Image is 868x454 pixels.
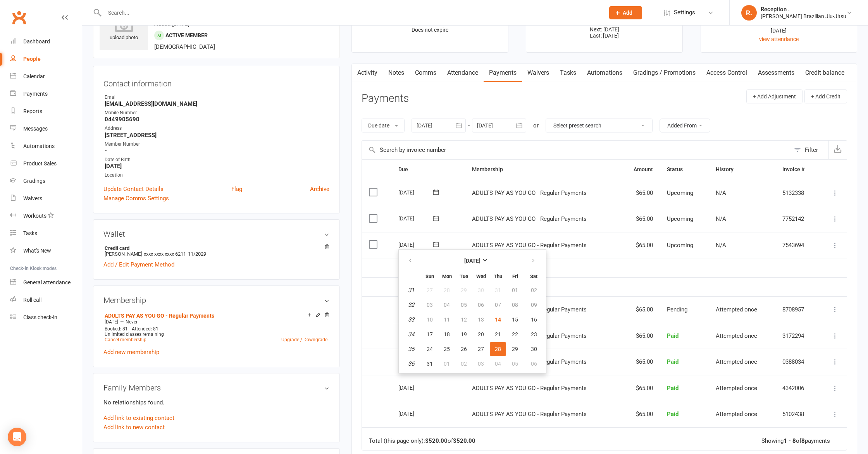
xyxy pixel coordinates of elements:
[805,145,818,155] div: Filter
[310,184,329,194] a: Archive
[103,244,329,258] li: [PERSON_NAME]
[105,94,329,101] div: Email
[746,89,803,103] button: + Add Adjustment
[408,301,414,308] em: 32
[102,7,599,18] input: Search...
[103,349,159,356] a: Add new membership
[775,296,819,323] td: 8708957
[775,323,819,349] td: 3172294
[620,232,660,258] td: $65.00
[512,273,518,279] small: Friday
[444,361,450,367] span: 01
[456,357,472,371] button: 02
[667,189,693,196] span: Upcoming
[439,357,455,371] button: 01
[408,316,414,323] em: 33
[472,242,587,249] span: ADULTS PAY AS YOU GO - Regular Payments
[23,143,55,149] div: Automations
[105,319,118,325] span: [DATE]
[103,413,174,423] a: Add link to existing contact
[352,64,383,82] a: Activity
[23,160,57,167] div: Product Sales
[460,273,468,279] small: Tuesday
[623,10,632,16] span: Add
[422,357,438,371] button: 31
[412,27,448,33] span: Does not expire
[620,401,660,427] td: $65.00
[524,327,544,341] button: 23
[105,147,329,154] strong: -
[775,349,819,375] td: 0388034
[775,401,819,427] td: 5102438
[473,357,489,371] button: 03
[23,178,45,184] div: Gradings
[753,64,800,82] a: Assessments
[761,6,846,13] div: Reception .
[456,327,472,341] button: 19
[620,180,660,206] td: $65.00
[422,342,438,356] button: 24
[10,138,82,155] a: Automations
[23,91,48,97] div: Payments
[105,326,128,332] span: Booked: 81
[442,64,484,82] a: Attendance
[741,5,757,21] div: R.
[398,284,812,291] div: [DATE]
[369,438,475,444] div: Total (this page only): of
[512,361,518,367] span: 05
[105,172,329,179] div: Location
[495,361,501,367] span: 04
[105,132,329,139] strong: [STREET_ADDRESS]
[439,327,455,341] button: 18
[23,56,41,62] div: People
[105,100,329,107] strong: [EMAIL_ADDRESS][DOMAIN_NAME]
[10,155,82,172] a: Product Sales
[444,331,450,337] span: 18
[439,342,455,356] button: 25
[531,316,537,323] span: 16
[674,4,695,21] span: Settings
[667,411,679,418] span: Paid
[103,260,174,269] a: Add / Edit Payment Method
[165,32,208,38] span: Active member
[524,357,544,371] button: 06
[23,213,46,219] div: Workouts
[667,242,693,249] span: Upcoming
[9,8,29,27] a: Clubworx
[461,346,467,352] span: 26
[512,346,518,352] span: 29
[23,126,48,132] div: Messages
[761,13,846,20] div: [PERSON_NAME] Brazilian Jiu-Jitsu
[531,331,537,337] span: 23
[667,215,693,222] span: Upcoming
[472,189,587,196] span: ADULTS PAY AS YOU GO - Regular Payments
[453,437,475,444] strong: $520.00
[620,323,660,349] td: $65.00
[398,239,434,251] div: [DATE]
[408,346,414,353] em: 35
[620,375,660,401] td: $65.00
[10,50,82,68] a: People
[716,411,757,418] span: Attempted once
[103,423,165,432] a: Add link to new contact
[775,232,819,258] td: 7543694
[410,64,442,82] a: Comms
[105,125,329,132] div: Address
[23,279,71,285] div: General attendance
[667,358,679,365] span: Paid
[465,160,620,179] th: Membership
[10,68,82,85] a: Calendar
[716,215,726,222] span: N/A
[10,207,82,225] a: Workouts
[23,195,42,201] div: Waivers
[10,309,82,326] a: Class kiosk mode
[701,64,753,82] a: Access Control
[533,121,539,130] div: or
[775,375,819,401] td: 4342006
[281,337,327,342] a: Upgrade / Downgrade
[472,411,587,418] span: ADULTS PAY AS YOU GO - Regular Payments
[10,103,82,120] a: Reports
[408,331,414,338] em: 34
[105,337,146,342] a: Cancel membership
[478,331,484,337] span: 20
